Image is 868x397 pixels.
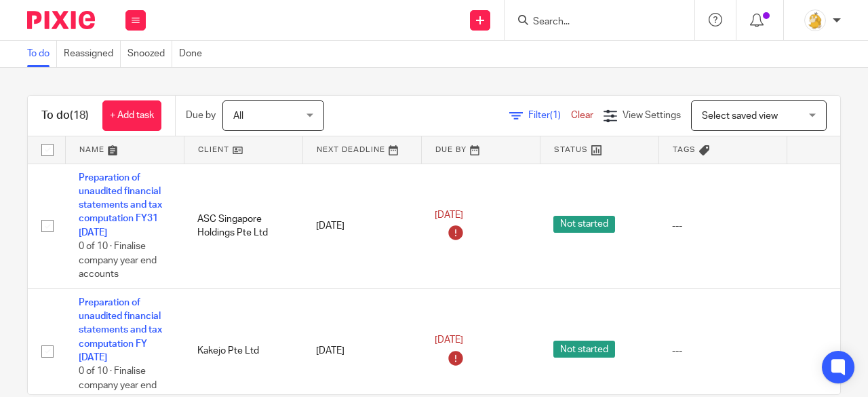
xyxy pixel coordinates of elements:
img: MicrosoftTeams-image.png [804,10,826,31]
span: (1) [550,111,561,120]
a: Preparation of unaudited financial statements and tax computation FY31 [DATE] [79,173,162,238]
span: [DATE] [435,335,463,345]
img: Pixie [27,11,95,29]
a: Reassigned [64,41,121,67]
span: View Settings [623,111,681,120]
span: [DATE] [435,210,463,220]
span: Tags [673,146,696,153]
td: [DATE] [302,164,421,288]
a: To do [27,41,57,67]
p: Due by [186,109,216,122]
a: Preparation of unaudited financial statements and tax computation FY [DATE] [79,298,162,362]
a: + Add task [102,100,161,131]
a: Clear [571,111,593,120]
span: Filter [528,111,571,120]
a: Done [179,41,209,67]
span: All [233,111,243,121]
div: --- [672,344,773,358]
span: Not started [553,341,615,358]
td: ASC Singapore Holdings Pte Ltd [184,164,302,288]
div: --- [672,219,773,233]
span: (18) [70,110,89,121]
input: Search [532,16,654,29]
a: Snoozed [127,41,172,67]
h1: To do [41,109,89,123]
span: Not started [553,216,615,233]
span: Select saved view [702,111,778,121]
span: 0 of 10 · Finalise company year end accounts [79,242,157,279]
